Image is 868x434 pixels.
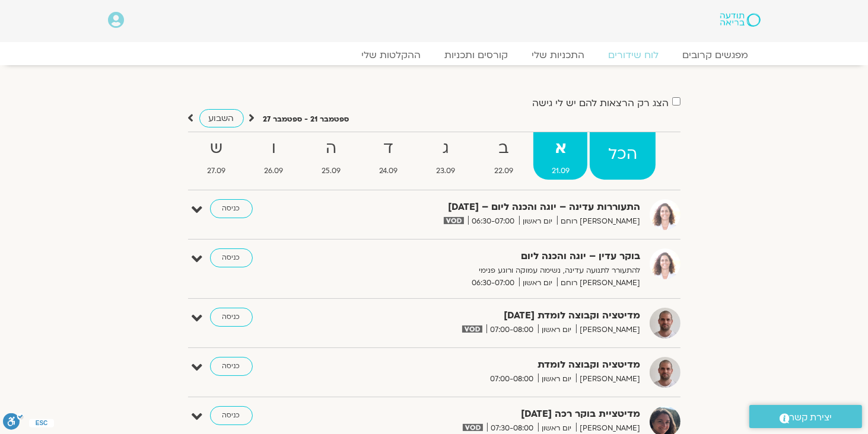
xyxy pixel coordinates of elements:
[790,410,832,426] span: יצירת קשר
[462,325,482,333] img: vodicon
[361,135,416,162] strong: ד
[199,109,244,127] a: השבוע
[533,98,669,108] label: הצג רק הרצאות להם יש לי גישה
[533,135,587,162] strong: א
[361,165,416,177] span: 24.09
[590,132,655,180] a: הכל
[350,248,641,264] strong: בוקר עדין – יוגה והכנה ליום
[533,132,587,180] a: א21.09
[350,264,641,277] p: להתעורר לתנועה עדינה, נשימה עמוקה ורוגע פנימי
[210,406,253,425] a: כניסה
[350,49,433,61] a: ההקלטות שלי
[189,135,244,162] strong: ש
[487,324,538,336] span: 07:00-08:00
[476,132,531,180] a: ב22.09
[418,165,473,177] span: 23.09
[533,165,587,177] span: 21.09
[576,373,641,385] span: [PERSON_NAME]
[210,199,253,218] a: כניסה
[350,357,641,373] strong: מדיטציה וקבוצה לומדת
[350,406,641,422] strong: מדיטציית בוקר רכה [DATE]
[597,49,671,61] a: לוח שידורים
[246,135,301,162] strong: ו
[209,113,234,124] span: השבוע
[519,277,557,289] span: יום ראשון
[418,135,473,162] strong: ג
[576,324,641,336] span: [PERSON_NAME]
[246,132,301,180] a: ו26.09
[487,373,538,385] span: 07:00-08:00
[468,215,519,228] span: 06:30-07:00
[304,132,359,180] a: ה25.09
[463,424,482,431] img: vodicon
[476,165,531,177] span: 22.09
[444,217,463,224] img: vodicon
[189,165,244,177] span: 27.09
[246,165,301,177] span: 26.09
[749,405,862,428] a: יצירת קשר
[210,308,253,327] a: כניסה
[557,215,641,228] span: [PERSON_NAME] רוחם
[263,113,349,126] p: ספטמבר 21 - ספטמבר 27
[304,165,359,177] span: 25.09
[350,199,641,215] strong: התעוררות עדינה – יוגה והכנה ליום – [DATE]
[433,49,520,61] a: קורסים ותכניות
[520,49,597,61] a: התכניות שלי
[304,135,359,162] strong: ה
[557,277,641,289] span: [PERSON_NAME] רוחם
[350,308,641,324] strong: מדיטציה וקבוצה לומדת [DATE]
[468,277,519,289] span: 06:30-07:00
[538,373,576,385] span: יום ראשון
[361,132,416,180] a: ד24.09
[418,132,473,180] a: ג23.09
[189,132,244,180] a: ש27.09
[210,357,253,376] a: כניסה
[590,141,655,168] strong: הכל
[108,49,761,61] nav: Menu
[671,49,761,61] a: מפגשים קרובים
[476,135,531,162] strong: ב
[210,248,253,267] a: כניסה
[538,324,576,336] span: יום ראשון
[519,215,557,228] span: יום ראשון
